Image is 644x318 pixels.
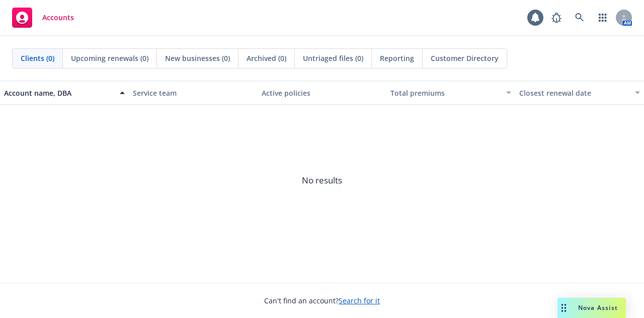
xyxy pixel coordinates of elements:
div: Drag to move [557,298,570,318]
div: Account name, DBA [4,88,114,98]
span: Untriaged files (0) [303,53,363,63]
a: Search [570,8,590,28]
span: Clients (0) [21,53,54,63]
div: Service team [133,88,254,98]
a: Search for it [339,296,380,305]
div: Total premiums [390,88,500,98]
button: Nova Assist [557,298,626,318]
button: Active policies [258,81,386,105]
div: Active policies [262,88,382,98]
span: Nova Assist [578,303,618,312]
div: Closest renewal date [519,88,629,98]
a: Switch app [593,8,613,28]
button: Service team [129,81,258,105]
a: Report a Bug [546,8,567,28]
span: Customer Directory [431,53,499,63]
button: Closest renewal date [515,81,644,105]
span: Reporting [380,53,414,63]
a: Accounts [8,4,78,32]
span: Can't find an account? [264,295,380,306]
span: Archived (0) [247,53,286,63]
span: Accounts [42,14,74,22]
span: Upcoming renewals (0) [71,53,148,63]
span: New businesses (0) [165,53,230,63]
button: Total premiums [386,81,515,105]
